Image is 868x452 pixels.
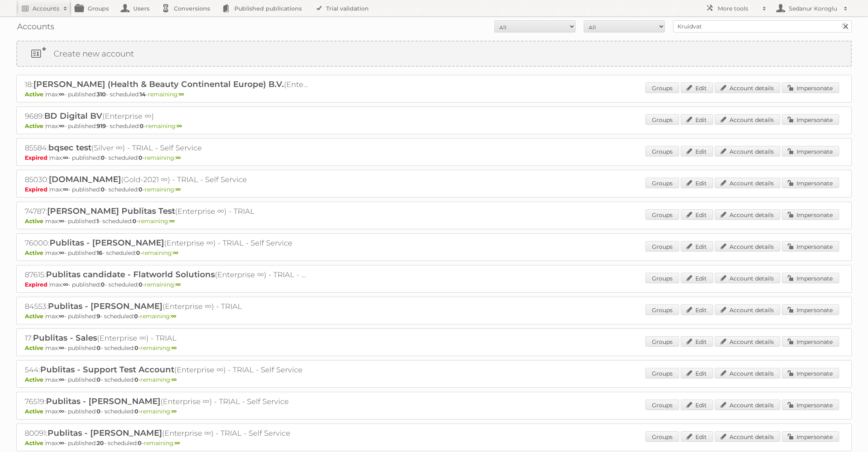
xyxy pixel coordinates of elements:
[97,344,101,352] strong: 0
[97,376,101,383] strong: 0
[25,249,843,256] p: max: - published: - scheduled: -
[63,154,68,161] strong: ∞
[141,408,177,415] span: remaining:
[171,408,177,415] strong: ∞
[139,154,143,161] strong: 0
[171,376,177,383] strong: ∞
[645,368,679,378] a: Groups
[25,91,843,98] p: max: - published: - scheduled: -
[25,439,45,447] span: Active
[715,273,780,283] a: Account details
[681,178,713,188] a: Edit
[645,209,679,220] a: Groups
[25,91,45,98] span: Active
[175,281,181,288] strong: ∞
[782,368,839,378] a: Impersonate
[173,249,178,256] strong: ∞
[715,336,780,347] a: Account details
[782,83,839,93] a: Impersonate
[49,174,121,184] span: [DOMAIN_NAME]
[25,111,309,122] h2: 9689: (Enterprise ∞)
[145,154,181,161] span: remaining:
[25,249,45,256] span: Active
[715,83,780,93] a: Account details
[645,400,679,410] a: Groups
[681,273,713,283] a: Edit
[25,154,843,161] p: max: - published: - scheduled: -
[25,396,309,407] h2: 76519: (Enterprise ∞) - TRIAL - Self Service
[25,344,45,352] span: Active
[171,313,176,320] strong: ∞
[782,336,839,347] a: Impersonate
[139,186,143,193] strong: 0
[25,217,45,225] span: Active
[25,186,50,193] span: Expired
[48,143,91,152] span: bqsec test
[32,4,59,13] h2: Accounts
[681,83,713,93] a: Edit
[59,439,64,447] strong: ∞
[782,146,839,156] a: Impersonate
[48,301,162,311] span: Publitas - [PERSON_NAME]
[59,313,64,320] strong: ∞
[141,376,177,383] span: remaining:
[139,217,175,225] span: remaining:
[25,281,50,288] span: Expired
[715,304,780,315] a: Account details
[25,439,843,447] p: max: - published: - scheduled: -
[25,365,309,375] h2: 544: (Enterprise ∞) - TRIAL - Self Service
[839,20,851,33] input: Search
[97,439,104,447] strong: 20
[97,91,106,98] strong: 310
[681,114,713,125] a: Edit
[146,122,182,130] span: remaining:
[681,336,713,347] a: Edit
[140,122,144,130] strong: 0
[46,396,160,406] span: Publitas - [PERSON_NAME]
[715,178,780,188] a: Account details
[681,241,713,252] a: Edit
[101,154,105,161] strong: 0
[140,91,146,98] strong: 14
[25,408,45,415] span: Active
[134,376,139,383] strong: 0
[44,111,102,121] span: BD Digital BV
[715,209,780,220] a: Account details
[782,400,839,410] a: Impersonate
[782,273,839,283] a: Impersonate
[33,79,284,89] span: [PERSON_NAME] (Health & Beauty Continental Europe) B.V.
[97,122,106,130] strong: 919
[138,439,142,447] strong: 0
[715,368,780,378] a: Account details
[645,241,679,252] a: Groups
[136,249,140,256] strong: 0
[681,400,713,410] a: Edit
[25,186,843,193] p: max: - published: - scheduled: -
[177,122,182,130] strong: ∞
[25,154,50,161] span: Expired
[33,333,97,343] span: Publitas - Sales
[645,178,679,188] a: Groups
[718,4,758,13] h2: More tools
[645,336,679,347] a: Groups
[25,143,309,153] h2: 85584: (Silver ∞) - TRIAL - Self Service
[715,146,780,156] a: Account details
[25,333,309,343] h2: 17: (Enterprise ∞) - TRIAL
[25,376,843,383] p: max: - published: - scheduled: -
[715,241,780,252] a: Account details
[25,376,45,383] span: Active
[25,269,309,280] h2: 87615: (Enterprise ∞) - TRIAL - Self Service
[134,313,138,320] strong: 0
[25,428,309,439] h2: 80091: (Enterprise ∞) - TRIAL - Self Service
[101,281,105,288] strong: 0
[25,122,45,130] span: Active
[25,301,309,312] h2: 84553: (Enterprise ∞) - TRIAL
[715,400,780,410] a: Account details
[59,249,64,256] strong: ∞
[645,146,679,156] a: Groups
[715,114,780,125] a: Account details
[97,217,99,225] strong: 1
[17,41,851,66] a: Create new account
[645,83,679,93] a: Groups
[782,304,839,315] a: Impersonate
